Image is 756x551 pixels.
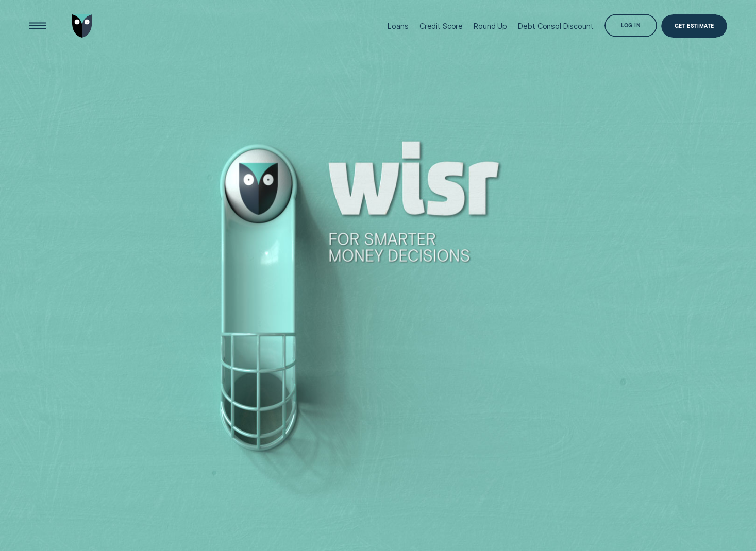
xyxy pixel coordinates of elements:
[26,14,49,38] button: Open Menu
[388,22,408,30] div: Loans
[474,22,507,30] div: Round Up
[518,22,593,30] div: Debt Consol Discount
[604,14,657,38] button: Log in
[419,22,463,30] div: Credit Score
[661,14,727,38] a: Get Estimate
[72,14,92,38] img: Wisr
